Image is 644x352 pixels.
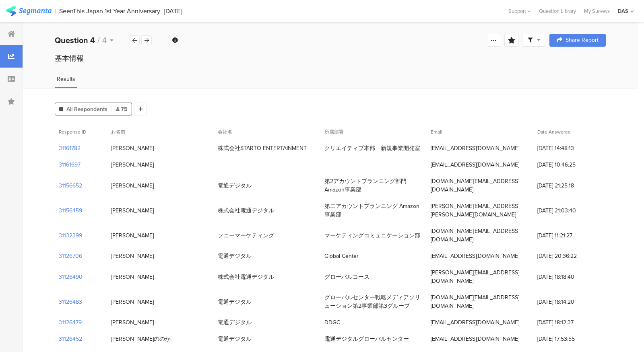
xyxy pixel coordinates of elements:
div: 電通デジタル [218,298,252,306]
div: 第二アカウントプランニング Amazon事業部 [324,202,423,219]
div: 基本情報 [55,53,606,64]
div: [EMAIL_ADDRESS][DOMAIN_NAME] [431,335,519,343]
section: 31126490 [59,273,83,281]
section: 31156652 [59,181,82,190]
div: [PERSON_NAME]ののか [111,335,171,343]
span: [DATE] 14:48:13 [537,144,602,152]
div: [PERSON_NAME] [111,161,154,169]
div: [DOMAIN_NAME][EMAIL_ADDRESS][DOMAIN_NAME] [431,177,529,194]
div: [EMAIL_ADDRESS][DOMAIN_NAME] [431,144,519,152]
div: 電通デジタルグローバルセンター [324,335,409,343]
div: Support [508,5,531,17]
div: 電通デジタル [218,181,252,190]
div: [PERSON_NAME] [111,181,154,190]
b: Question 4 [55,34,95,46]
div: [PERSON_NAME][EMAIL_ADDRESS][DOMAIN_NAME] [431,268,529,285]
span: [DATE] 11:21:27 [537,231,602,240]
span: [DATE] 21:25:18 [537,181,602,190]
div: [EMAIL_ADDRESS][DOMAIN_NAME] [431,252,519,260]
span: [DATE] 18:12:37 [537,318,602,327]
div: | [55,6,56,16]
span: All Respondents [66,105,107,113]
div: [PERSON_NAME] [111,298,154,306]
div: グローバルセンター戦略メディアソリューション第2事業部第3グループ [324,293,423,310]
div: 株式会社STARTO ENTERTAINMENT [218,144,307,152]
div: 第2アカウントプランニング部門 Amazon事業部 [324,177,423,194]
div: [PERSON_NAME] [111,206,154,215]
div: [DOMAIN_NAME][EMAIL_ADDRESS][DOMAIN_NAME] [431,227,529,244]
span: [DATE] 10:46:25 [537,161,602,169]
div: 電通デジタル [218,335,252,343]
div: [DOMAIN_NAME][EMAIL_ADDRESS][DOMAIN_NAME] [431,293,529,310]
span: [DATE] 17:53:55 [537,335,602,343]
section: 31126483 [59,298,82,306]
span: 4 [102,34,107,46]
div: DAS [618,7,628,15]
div: [PERSON_NAME] [111,231,154,240]
span: / [97,34,100,46]
span: [DATE] 18:18:40 [537,273,602,281]
div: [PERSON_NAME][EMAIL_ADDRESS][PERSON_NAME][DOMAIN_NAME] [431,202,529,219]
div: ソニーマーケティング [218,231,274,240]
div: マーケティングコミュニケーション部 [324,231,420,240]
div: [PERSON_NAME] [111,144,154,152]
section: 31126479 [59,318,82,327]
section: 31132399 [59,231,82,240]
a: Question Library [535,7,580,15]
span: 所属部署 [324,128,344,136]
div: [EMAIL_ADDRESS][DOMAIN_NAME] [431,318,519,327]
section: 31126452 [59,335,82,343]
div: 株式会社電通デジタル [218,206,274,215]
span: Email [431,128,442,136]
section: 31161782 [59,144,80,152]
div: [PERSON_NAME] [111,252,154,260]
div: SeenThis Japan 1st Year Anniversary_[DATE] [59,7,182,15]
span: 75 [116,105,128,113]
span: お名前 [111,128,126,136]
span: Date Answered [537,128,571,136]
div: [PERSON_NAME] [111,318,154,327]
div: 電通デジタル [218,318,252,327]
img: segmanta logo [6,6,52,16]
span: [DATE] 20:36:22 [537,252,602,260]
div: クリエイティブ本部 新規事業開発室 [324,144,420,152]
span: [DATE] 18:14:20 [537,298,602,306]
div: 電通デジタル [218,252,252,260]
div: [PERSON_NAME] [111,273,154,281]
section: 31156459 [59,206,82,215]
span: Share Report [566,37,599,43]
div: [EMAIL_ADDRESS][DOMAIN_NAME] [431,161,519,169]
div: Global Center [324,252,359,260]
div: DDGC [324,318,340,327]
span: Results [57,75,75,83]
section: 31161697 [59,161,80,169]
section: 31126706 [59,252,82,260]
div: グローバルコース [324,273,369,281]
span: 会社名 [218,128,232,136]
a: My Surveys [580,7,614,15]
span: [DATE] 21:03:40 [537,206,602,215]
span: Response ID [59,128,86,136]
div: 株式会社電通デジタル [218,273,274,281]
